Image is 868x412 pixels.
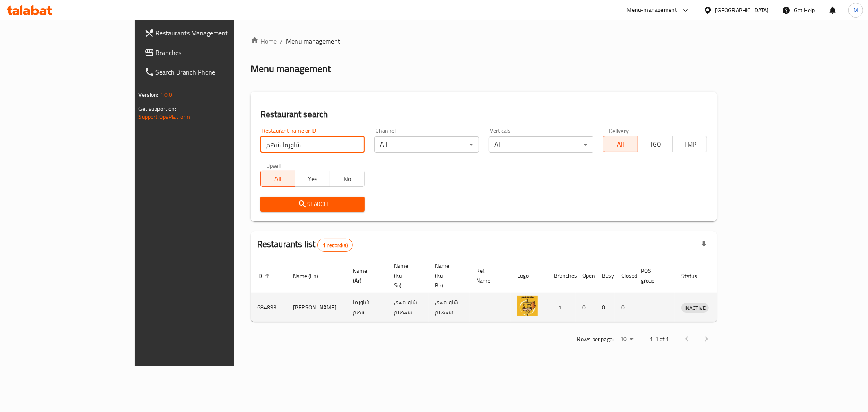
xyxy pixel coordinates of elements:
[672,136,707,152] button: TMP
[260,197,365,212] button: Search
[139,90,159,100] span: Version:
[156,67,273,77] span: Search Branch Phone
[715,6,769,15] div: [GEOGRAPHIC_DATA]
[615,293,634,322] td: 0
[251,62,331,75] h2: Menu management
[156,28,273,38] span: Restaurants Management
[156,48,273,57] span: Branches
[318,241,352,249] span: 1 record(s)
[576,293,595,322] td: 0
[299,173,327,185] span: Yes
[260,171,295,187] button: All
[280,36,283,46] li: /
[638,136,673,152] button: TGO
[374,136,479,153] div: All
[609,128,629,134] label: Delivery
[295,171,330,187] button: Yes
[649,334,669,344] p: 1-1 of 1
[266,162,281,168] label: Upsell
[607,138,635,150] span: All
[293,271,329,281] span: Name (En)
[511,259,547,293] th: Logo
[353,266,378,285] span: Name (Ar)
[615,259,634,293] th: Closed
[138,43,280,62] a: Branches
[260,108,708,121] h2: Restaurant search
[139,103,176,114] span: Get support on:
[317,239,353,252] div: Total records count
[547,259,576,293] th: Branches
[489,136,593,153] div: All
[333,173,361,185] span: No
[617,333,636,346] div: Rows per page:
[641,266,665,285] span: POS group
[547,293,576,322] td: 1
[387,293,429,322] td: شاورمەی شەهیم
[595,259,615,293] th: Busy
[676,138,704,150] span: TMP
[435,261,460,290] span: Name (Ku-Ba)
[576,259,595,293] th: Open
[267,199,359,209] span: Search
[394,261,419,290] span: Name (Ku-So)
[160,90,173,100] span: 1.0.0
[476,266,501,285] span: Ref. Name
[627,5,677,15] div: Menu-management
[603,136,638,152] button: All
[138,23,280,43] a: Restaurants Management
[681,271,708,281] span: Status
[346,293,387,322] td: شاورما شهم
[694,235,714,255] div: Export file
[517,296,538,316] img: Shawrma Shahim
[330,171,365,187] button: No
[577,334,614,344] p: Rows per page:
[641,138,669,150] span: TGO
[257,271,273,281] span: ID
[139,112,190,122] a: Support.OpsPlatform
[429,293,470,322] td: شاورمەی شەهیم
[138,62,280,82] a: Search Branch Phone
[251,36,717,46] nav: breadcrumb
[264,173,292,185] span: All
[853,6,858,15] span: M
[251,259,747,322] table: enhanced table
[260,136,365,153] input: Search for restaurant name or ID..
[681,303,709,313] div: INACTIVE
[681,303,709,313] span: INACTIVE
[286,293,346,322] td: [PERSON_NAME]
[286,36,340,46] span: Menu management
[257,238,353,252] h2: Restaurants list
[595,293,615,322] td: 0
